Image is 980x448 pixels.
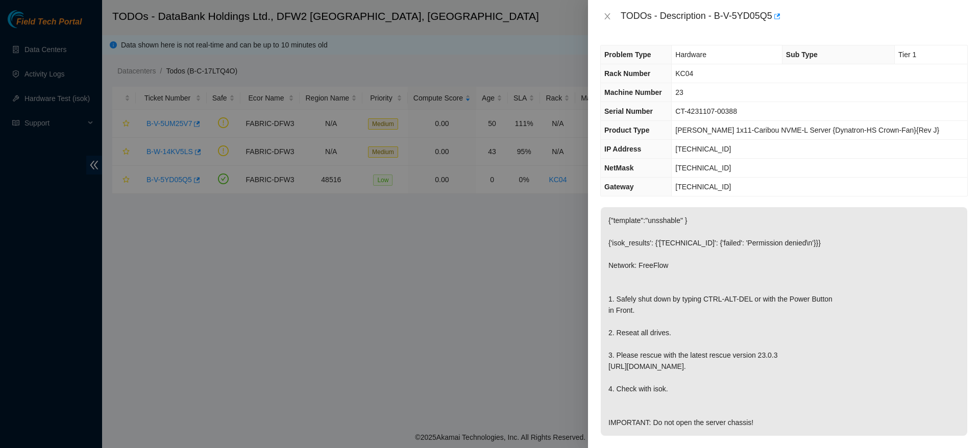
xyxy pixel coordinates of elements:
span: Problem Type [604,51,651,59]
span: Serial Number [604,107,653,115]
span: Gateway [604,183,634,191]
span: [PERSON_NAME] 1x11-Caribou NVME-L Server {Dynatron-HS Crown-Fan}{Rev J} [675,126,939,134]
span: close [603,12,611,20]
span: NetMask [604,164,634,172]
span: Sub Type [786,51,818,59]
span: IP Address [604,145,641,153]
p: {"template":"unsshable" } {'isok_results': {'[TECHNICAL_ID]': {'failed': 'Permission denied\n'}}}... [601,207,967,436]
span: Product Type [604,126,649,134]
span: [TECHNICAL_ID] [675,145,731,153]
span: KC04 [675,69,693,78]
div: TODOs - Description - B-V-5YD05Q5 [621,8,968,24]
span: [TECHNICAL_ID] [675,183,731,191]
button: Close [600,12,615,21]
span: 23 [675,88,683,96]
span: Machine Number [604,88,662,96]
span: Tier 1 [898,51,916,59]
span: Rack Number [604,69,650,78]
span: CT-4231107-00388 [675,107,737,115]
span: [TECHNICAL_ID] [675,164,731,172]
span: Hardware [675,51,706,59]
